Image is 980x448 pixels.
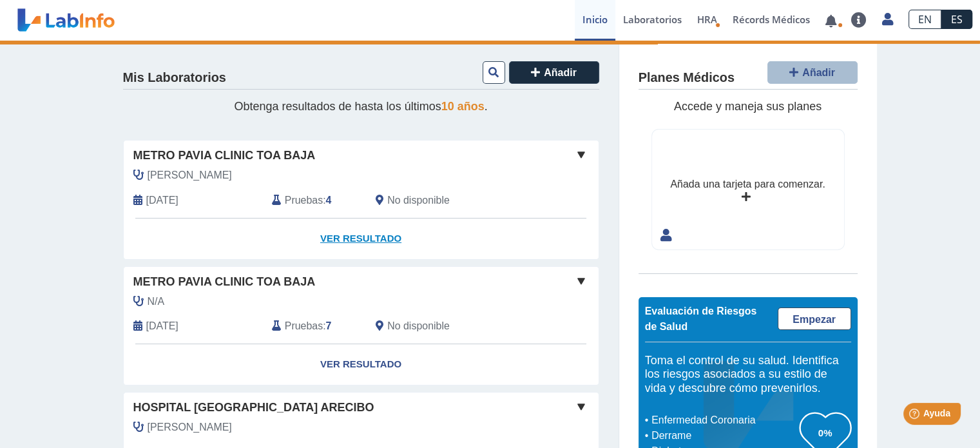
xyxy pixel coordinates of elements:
iframe: Help widget launcher [865,398,966,434]
span: Metro Pavia Clinic Toa Baja [133,147,316,164]
a: Ver Resultado [124,219,599,259]
span: 10 años [441,100,485,113]
b: 4 [326,195,332,206]
span: Añadir [802,67,835,78]
span: No disponible [387,318,450,334]
li: Derrame [648,428,800,443]
button: Añadir [767,61,858,84]
a: ES [941,10,972,29]
span: No disponible [387,193,450,208]
span: Evaluación de Riesgos de Salud [645,306,757,332]
a: Empezar [778,307,851,330]
span: Pruebas [285,193,323,208]
span: HRA [697,13,717,26]
span: Añadir [544,67,577,78]
span: N/A [148,294,165,309]
span: Accede y maneja sus planes [674,100,821,113]
a: Ver Resultado [124,344,599,385]
h3: 0% [800,425,851,441]
span: Obtenga resultados de hasta los últimos . [234,100,487,113]
span: 2025-08-15 [146,318,178,334]
span: Metro Pavia Clinic Toa Baja [133,273,316,291]
h4: Planes Médicos [639,70,735,86]
a: EN [908,10,941,29]
h5: Toma el control de su salud. Identifica los riesgos asociados a su estilo de vida y descubre cómo... [645,354,851,396]
li: Enfermedad Coronaria [648,413,800,428]
span: Santiago Cardenas, Vanessa [148,420,232,435]
span: 2025-10-02 [146,193,178,208]
div: Añada una tarjeta para comenzar. [670,177,825,192]
span: Hospital [GEOGRAPHIC_DATA] Arecibo [133,399,374,416]
div: : [262,318,366,334]
div: : [262,193,366,208]
h4: Mis Laboratorios [123,70,226,86]
button: Añadir [509,61,599,84]
span: Pruebas [285,318,323,334]
span: Lugo Lopez, Zahira [148,168,232,183]
span: Empezar [793,314,836,325]
b: 7 [326,320,332,331]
